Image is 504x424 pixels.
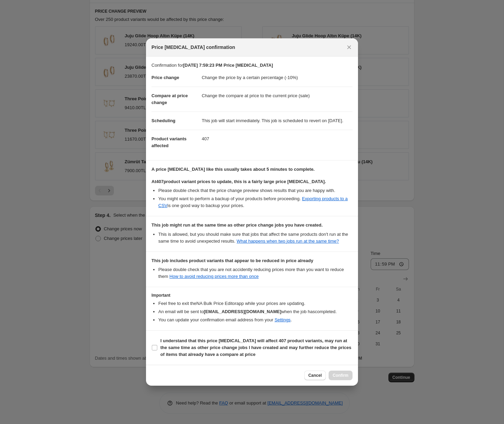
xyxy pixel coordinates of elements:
[275,317,291,322] a: Settings
[151,179,326,184] b: At 407 product variant prices to update, this is a fairly large price [MEDICAL_DATA].
[151,62,353,69] p: Confirmation for
[183,63,273,68] b: [DATE] 7:59:23 PM Price [MEDICAL_DATA]
[151,167,315,172] b: A price [MEDICAL_DATA] like this usually takes about 5 minutes to complete.
[151,136,187,148] span: Product variants affected
[151,118,175,123] span: Scheduling
[170,274,259,279] a: How to avoid reducing prices more than once
[158,196,348,208] a: Exporting products to a CSV
[308,373,322,378] span: Cancel
[158,317,353,323] li: You can update your confirmation email address from your .
[151,258,313,263] b: This job includes product variants that appear to be reduced in price already
[237,239,339,244] a: What happens when two jobs run at the same time?
[151,44,235,51] span: Price [MEDICAL_DATA] confirmation
[151,93,188,105] span: Compare at price change
[151,222,323,228] b: This job might run at the same time as other price change jobs you have created.
[160,338,351,357] b: I understand that this price [MEDICAL_DATA] will affect 407 product variants, may run at the same...
[202,112,353,130] dd: This job will start immediately. This job is scheduled to revert on [DATE].
[202,130,353,148] dd: 407
[158,195,353,209] li: You might want to perform a backup of your products before proceeding. is one good way to backup ...
[204,309,281,314] b: [EMAIL_ADDRESS][DOMAIN_NAME]
[158,266,353,280] li: Please double check that you are not accidently reducing prices more than you want to reduce them
[158,187,353,194] li: Please double check that the price change preview shows results that you are happy with.
[344,42,354,52] button: Close
[158,231,353,245] li: This is allowed, but you should make sure that jobs that affect the same products don ' t run at ...
[151,75,179,80] span: Price change
[202,87,353,105] dd: Change the compare at price to the current price (sale)
[304,371,326,380] button: Cancel
[158,308,353,315] li: An email will be sent to when the job has completed .
[202,69,353,87] dd: Change the price by a certain percentage (-10%)
[158,300,353,307] li: Feel free to exit the NA Bulk Price Editor app while your prices are updating.
[151,293,353,298] h3: Important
